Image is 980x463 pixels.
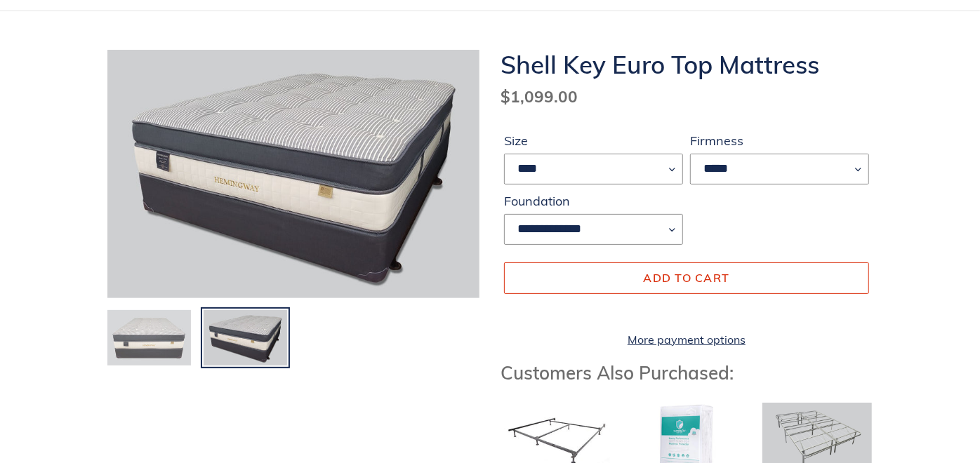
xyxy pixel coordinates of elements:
[504,131,683,150] label: Size
[504,331,869,348] a: More payment options
[202,309,289,368] img: Load image into Gallery viewer, Shell-key-euro-top-mattress-and-foundation-angled-view
[501,86,578,107] span: $1,099.00
[504,262,869,293] button: Add to cart
[106,309,192,368] img: Load image into Gallery viewer, Shell-key-euro-top-mattress-and-foundation
[643,271,729,285] span: Add to cart
[690,131,869,150] label: Firmness
[501,50,873,79] h1: Shell Key Euro Top Mattress
[504,192,683,210] label: Foundation
[501,362,873,384] h3: Customers Also Purchased:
